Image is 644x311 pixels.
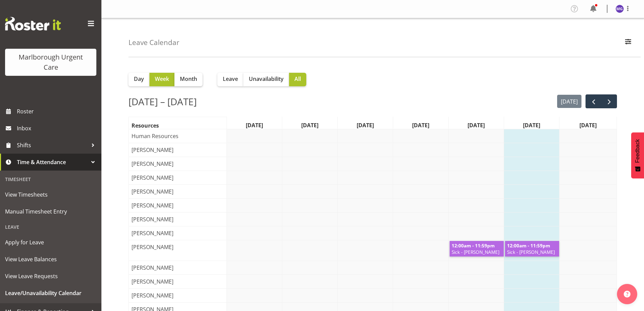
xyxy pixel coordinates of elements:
span: [PERSON_NAME] [130,160,175,168]
button: All [289,73,306,86]
span: Apply for Leave [5,237,96,247]
span: Week [155,75,169,83]
span: Roster [17,106,98,116]
span: View Timesheets [5,190,96,200]
span: Sick - [PERSON_NAME] [506,249,558,255]
span: [PERSON_NAME] [130,187,175,196]
span: [PERSON_NAME] [130,174,175,182]
div: Marlborough Urgent Care [12,52,90,72]
span: [PERSON_NAME] [130,243,175,251]
h4: Leave Calendar [128,39,180,46]
button: Week [149,73,174,86]
img: help-xxl-2.png [624,291,630,297]
span: Inbox [17,123,98,133]
span: [PERSON_NAME] [130,264,175,272]
div: Leave [2,220,100,234]
button: Filter Employees [621,35,635,50]
span: [DATE] [355,121,375,129]
button: Unavailability [243,73,289,86]
span: [PERSON_NAME] [130,229,175,237]
span: [PERSON_NAME] [130,201,175,209]
button: Month [174,73,202,86]
span: Leave/Unavailability Calendar [5,288,96,298]
span: Day [134,75,144,83]
span: [PERSON_NAME] [130,215,175,223]
span: View Leave Requests [5,271,96,281]
h2: [DATE] – [DATE] [128,94,197,109]
span: Feedback [635,139,641,163]
button: Day [128,73,149,86]
button: next [601,94,617,108]
span: Time & Attendance [17,157,88,167]
span: View Leave Balances [5,254,96,264]
span: [DATE] [244,121,264,129]
button: prev [586,94,601,108]
span: Resources [130,121,160,130]
img: Rosterit website logo [5,17,61,30]
span: Human Resources [130,132,180,140]
a: View Timesheets [2,186,100,203]
span: Month [180,75,197,83]
span: Manual Timesheet Entry [5,206,96,217]
button: [DATE] [557,95,582,108]
span: [PERSON_NAME] [130,146,175,154]
span: Sick - [PERSON_NAME] [451,249,502,255]
a: View Leave Requests [2,268,100,285]
button: Feedback - Show survey [631,132,644,178]
span: All [294,75,301,83]
span: 12:00am - 11:59pm [451,242,495,249]
span: [DATE] [578,121,598,129]
span: [PERSON_NAME] [130,277,175,286]
img: megan-gander11840.jpg [616,5,624,13]
span: [DATE] [300,121,320,129]
div: Timesheet [2,172,100,186]
span: 12:00am - 11:59pm [506,242,551,249]
span: Shifts [17,140,88,150]
a: Manual Timesheet Entry [2,203,100,220]
span: [DATE] [466,121,486,129]
span: [DATE] [411,121,431,129]
button: Leave [217,73,243,86]
a: View Leave Balances [2,251,100,268]
span: [DATE] [522,121,542,129]
span: Leave [223,75,238,83]
span: [PERSON_NAME] [130,291,175,299]
a: Leave/Unavailability Calendar [2,285,100,302]
span: Unavailability [249,75,284,83]
a: Apply for Leave [2,234,100,251]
